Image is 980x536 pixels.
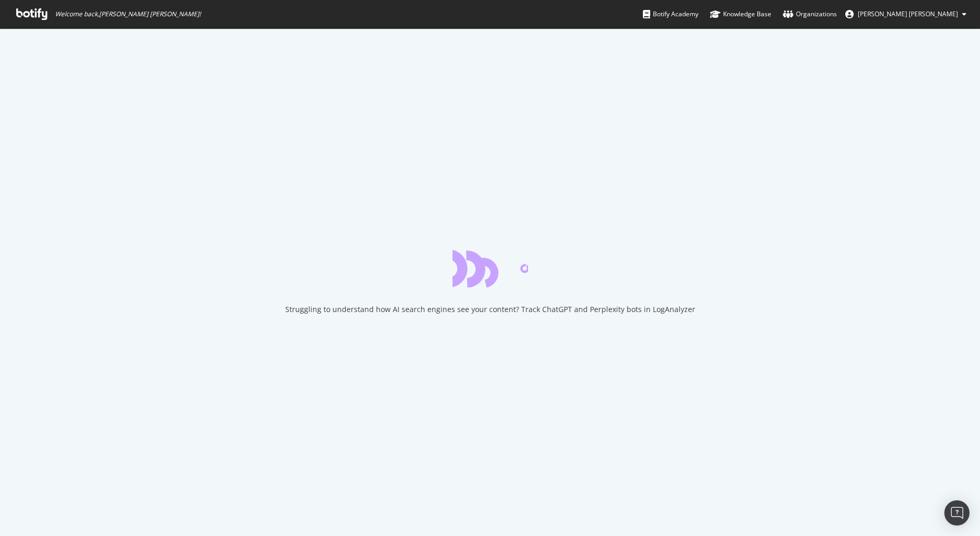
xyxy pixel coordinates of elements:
button: [PERSON_NAME] [PERSON_NAME] [837,6,975,23]
div: Botify Academy [643,9,698,19]
span: Diana de Vargas Soler [858,9,958,18]
div: Struggling to understand how AI search engines see your content? Track ChatGPT and Perplexity bot... [285,304,695,315]
div: Knowledge Base [710,9,771,19]
div: Organizations [783,9,837,19]
div: Open Intercom Messenger [944,500,970,526]
span: Welcome back, [PERSON_NAME] [PERSON_NAME] ! [55,10,201,18]
div: animation [453,250,528,287]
